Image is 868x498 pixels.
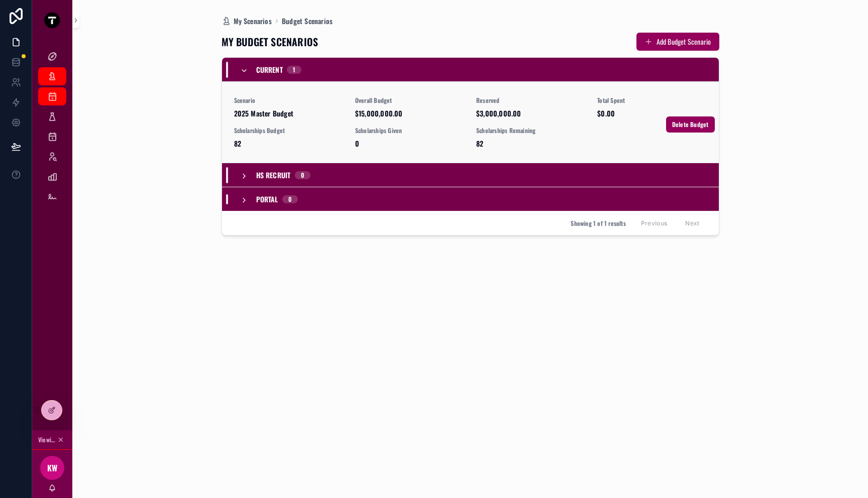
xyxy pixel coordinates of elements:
a: Budget Scenarios [282,16,333,26]
span: Current [256,65,283,75]
button: Delete Budget [666,116,715,133]
span: $15,000,000.00 [355,108,464,118]
span: 0 [355,139,464,149]
span: 82 [476,139,585,149]
span: Overall Budget [355,96,464,104]
span: Viewing as [PERSON_NAME] [38,436,55,444]
span: Portal [256,194,278,204]
div: scrollable content [32,40,72,219]
span: Reserved [476,96,585,104]
span: My Scenarios [234,16,272,26]
span: Showing 1 of 1 results [571,219,625,227]
img: App logo [44,12,60,28]
span: $3,000,000.00 [476,108,585,118]
div: 0 [301,171,304,179]
a: Scenario2025 Master BudgetOverall Budget$15,000,000.00Reserved$3,000,000.00Total Spent$0.00Schola... [222,82,719,163]
div: 1 [293,66,295,74]
div: 0 [288,195,292,203]
span: HS Recruit [256,170,291,180]
span: Delete Budget [672,120,709,129]
span: Scholarships Remaining [476,127,585,135]
span: Scholarships Given [355,127,464,135]
span: Total Spent [597,96,706,104]
span: 2025 Master Budget [234,108,343,118]
a: My Scenarios [222,16,272,26]
h1: MY BUDGET SCENARIOS [222,35,318,49]
span: Scenario [234,96,343,104]
button: Add Budget Scenario [636,33,719,51]
span: $0.00 [597,108,706,118]
span: KW [47,462,57,474]
span: 82 [234,139,343,149]
span: Scholarships Budget [234,127,343,135]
